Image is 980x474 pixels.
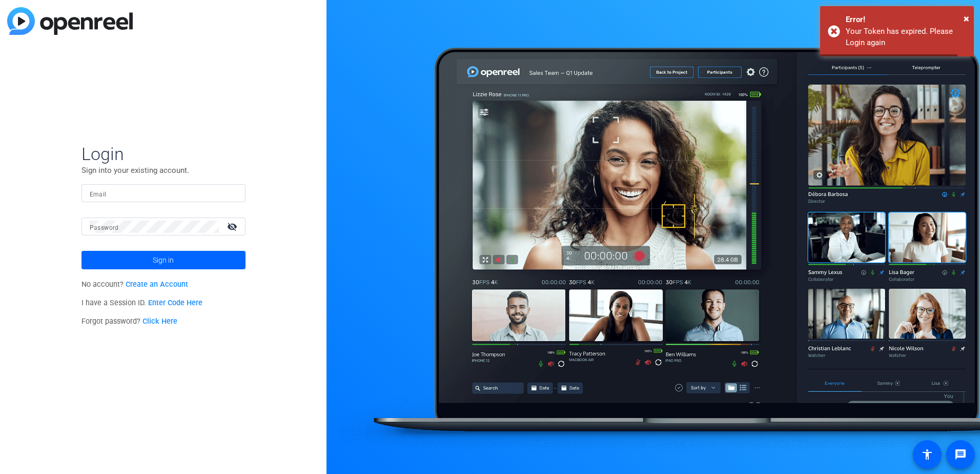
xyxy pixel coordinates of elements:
[148,299,202,307] a: Enter Code Here
[81,317,178,326] span: Forgot password?
[126,280,188,289] a: Create an Account
[142,317,177,326] a: Click Here
[921,448,933,461] mat-icon: accessibility
[221,219,246,234] mat-icon: visibility_off
[964,12,969,25] span: ×
[846,14,966,26] div: Error!
[81,165,246,176] p: Sign into your existing account.
[90,187,237,200] input: Enter Email Address
[81,143,246,165] span: Login
[90,224,119,231] mat-label: Password
[846,26,966,49] div: Your Token has expired. Please Login again
[964,11,969,26] button: Close
[153,247,174,273] span: Sign in
[81,299,203,307] span: I have a Session ID.
[954,448,967,461] mat-icon: message
[7,7,133,35] img: blue-gradient.svg
[90,191,107,198] mat-label: Email
[81,251,246,269] button: Sign in
[81,280,189,289] span: No account?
